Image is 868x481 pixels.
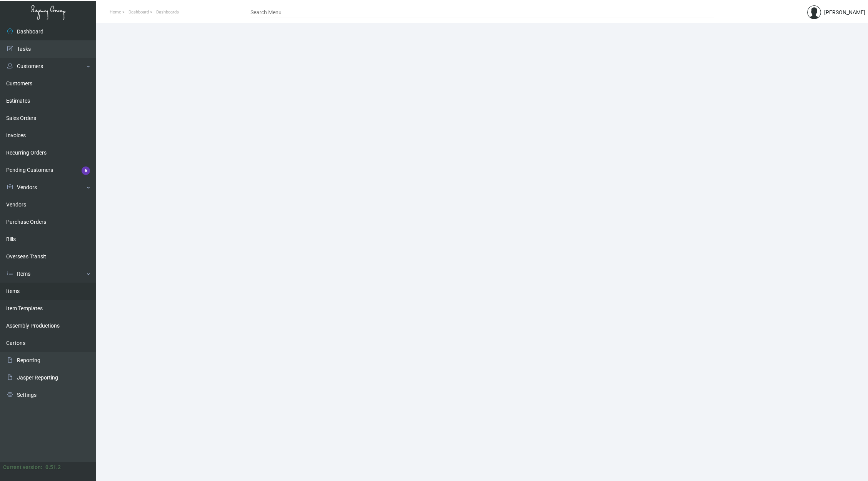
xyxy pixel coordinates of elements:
div: 0.51.2 [45,463,61,471]
div: Current version: [3,463,42,471]
div: [PERSON_NAME] [824,8,865,17]
span: Dashboard [129,10,149,15]
span: Home [110,10,121,15]
img: admin@bootstrapmaster.com [807,5,821,19]
span: Dashboards [156,10,179,15]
